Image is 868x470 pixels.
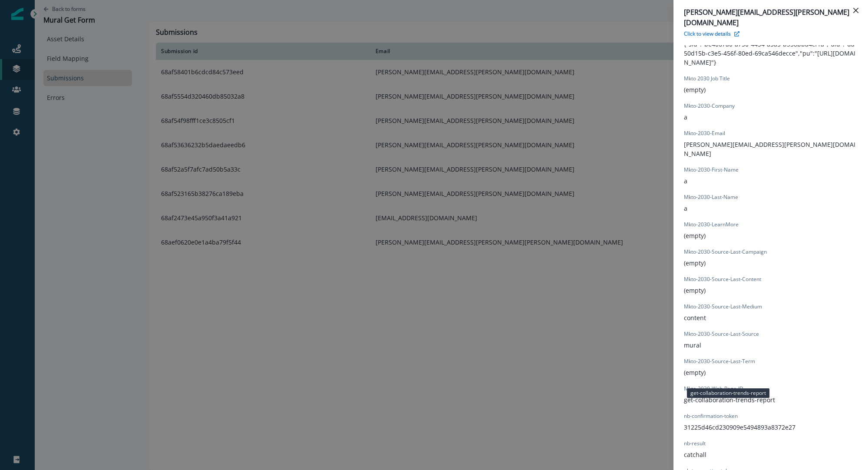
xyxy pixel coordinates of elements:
[684,286,706,295] p: (empty)
[684,423,795,432] p: 31225d46cd230909e5494893a8372e27
[684,193,738,201] p: Mkto-2030-Last-Name
[684,412,738,420] p: nb-confirmation-token
[684,30,731,37] p: Click to view details
[684,341,701,350] p: mural
[684,85,706,94] p: (empty)
[684,357,755,365] p: Mkto-2030-Source-Last-Term
[684,204,687,213] p: a
[684,113,687,122] p: a
[684,40,858,67] p: {"sid":"be4067a0-a750-4454-a5a5-b358bba4cf1a","aid":"da50d15b-c3e5-456f-80ed-69ca546decce","pu":"...
[684,30,739,37] button: Click to view details
[684,258,706,268] p: (empty)
[684,248,767,256] p: Mkto-2030-Source-Last-Campaign
[684,368,706,377] p: (empty)
[684,313,706,322] p: content
[684,440,706,447] p: nb-result
[684,221,739,228] p: Mkto-2030-LearnMore
[684,176,687,185] p: a
[684,450,706,459] p: catchall
[684,303,762,311] p: Mkto-2030-Source-Last-Medium
[684,140,858,158] p: [PERSON_NAME][EMAIL_ADDRESS][PERSON_NAME][DOMAIN_NAME]
[684,395,775,404] p: get-collaboration-trends-report
[684,75,730,83] p: Mkto 2030 Job Title
[684,385,743,393] p: Mkto-2030-Web-Page-ID
[684,129,725,137] p: Mkto-2030-Email
[684,275,761,283] p: Mkto-2030-Source-Last-Content
[684,102,735,110] p: Mkto-2030-Company
[849,3,863,17] button: Close
[684,7,858,28] p: [PERSON_NAME][EMAIL_ADDRESS][PERSON_NAME][DOMAIN_NAME]
[684,166,739,174] p: Mkto-2030-First-Name
[684,231,706,240] p: (empty)
[684,330,759,338] p: Mkto-2030-Source-Last-Source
